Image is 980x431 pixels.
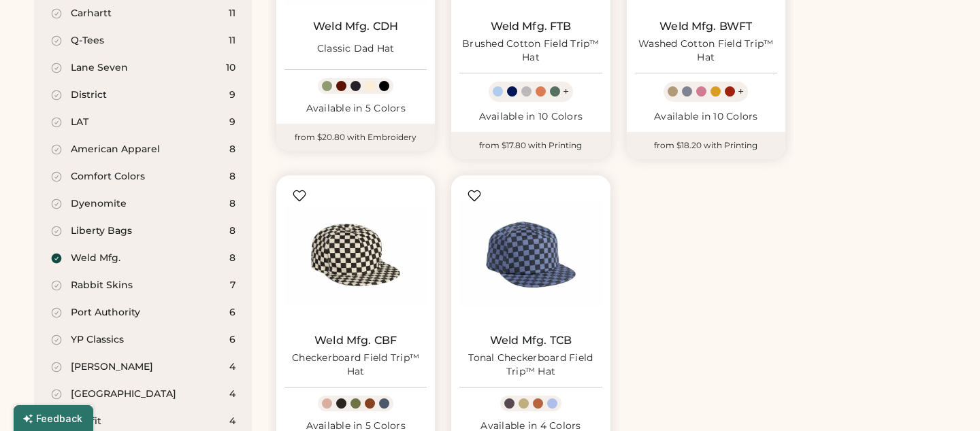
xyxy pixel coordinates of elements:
[229,387,235,401] div: 4
[229,360,235,374] div: 4
[738,84,744,99] div: +
[459,110,602,124] div: Available in 10 Colors
[284,184,427,326] img: Weld Mfg. CBF Checkerboard Field Trip™ Hat
[459,351,602,379] div: Tonal Checkerboard Field Trip™ Hat
[635,37,777,65] div: Washed Cotton Field Trip™ Hat
[229,306,235,320] div: 6
[459,37,602,65] div: Brushed Cotton Field Trip™ Hat
[276,124,435,151] div: from $20.80 with Embroidery
[71,360,153,374] div: [PERSON_NAME]
[71,143,160,156] div: American Apparel
[284,351,427,379] div: Checkerboard Field Trip™ Hat
[71,7,112,20] div: Carhartt
[317,42,395,56] div: Classic Dad Hat
[659,20,752,33] a: Weld Mfg. BWFT
[71,116,88,129] div: LAT
[314,334,397,347] a: Weld Mfg. CBF
[635,110,777,124] div: Available in 10 Colors
[459,184,602,326] img: Weld Mfg. TCB Tonal Checkerboard Field Trip™ Hat
[229,143,235,156] div: 8
[71,333,124,347] div: YP Classics
[284,102,427,116] div: Available in 5 Colors
[229,224,235,238] div: 8
[313,20,398,33] a: Weld Mfg. CDH
[71,279,133,292] div: Rabbit Skins
[563,84,569,99] div: +
[490,334,572,347] a: Weld Mfg. TCB
[71,224,132,238] div: Liberty Bags
[226,61,235,75] div: 10
[491,20,572,33] a: Weld Mfg. FTB
[229,116,235,129] div: 9
[451,132,610,159] div: from $17.80 with Printing
[229,252,235,265] div: 8
[229,333,235,347] div: 6
[229,197,235,211] div: 8
[71,306,140,320] div: Port Authority
[71,197,127,211] div: Dyenomite
[71,387,176,401] div: [GEOGRAPHIC_DATA]
[627,132,785,159] div: from $18.20 with Printing
[229,34,235,48] div: 11
[230,279,235,292] div: 7
[71,61,128,75] div: Lane Seven
[71,170,145,184] div: Comfort Colors
[229,415,235,428] div: 4
[229,88,235,102] div: 9
[229,7,235,20] div: 11
[229,170,235,184] div: 8
[71,252,120,265] div: Weld Mfg.
[71,88,107,102] div: District
[71,34,104,48] div: Q-Tees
